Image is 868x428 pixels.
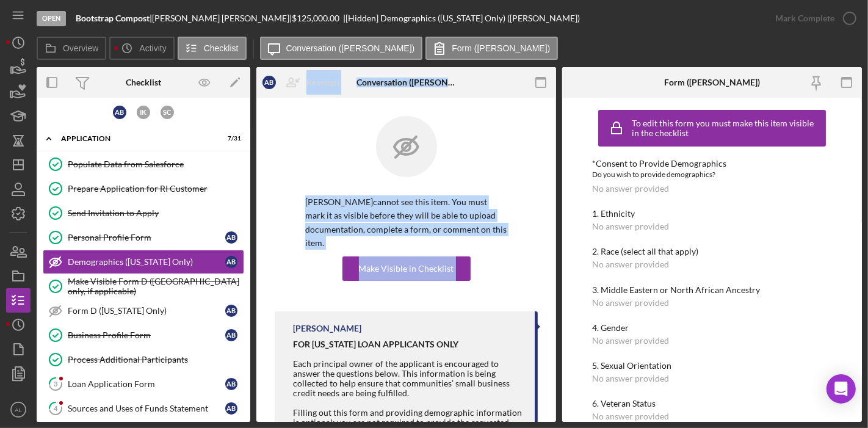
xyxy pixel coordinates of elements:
a: Populate Data from Salesforce [43,152,244,176]
div: No answer provided [592,298,669,308]
div: Make Visible Form D ([GEOGRAPHIC_DATA] only, if applicable) [68,277,244,296]
label: Activity [139,43,166,53]
div: Application [61,135,211,142]
a: 3Loan Application FormAB [43,372,244,396]
div: Each principal owner of the applicant is encouraged to answer the questions below. This informati... [293,359,523,398]
div: Mark Complete [775,6,834,31]
div: A B [225,305,237,317]
div: | [Hidden] Demographics ([US_STATE] Only) ([PERSON_NAME]) [343,13,580,23]
div: 3. Middle Eastern or North African Ancestry [592,285,832,295]
div: A B [225,231,237,244]
text: AL [15,407,22,413]
div: A B [225,256,237,268]
label: Overview [63,43,98,53]
a: 4Sources and Uses of Funds StatementAB [43,396,244,421]
tspan: 3 [54,380,57,388]
div: S C [161,106,174,119]
div: Process Additional Participants [68,355,244,365]
a: Send Invitation to Apply [43,201,244,225]
div: [PERSON_NAME] [293,324,361,333]
button: AL [6,397,31,422]
button: Form ([PERSON_NAME]) [425,37,558,60]
button: Overview [37,37,106,60]
div: Prepare Application for RI Customer [68,184,244,194]
button: ABReassign [256,70,352,95]
div: No answer provided [592,336,669,346]
div: 7 / 31 [219,135,241,142]
div: No answer provided [592,184,669,194]
div: [PERSON_NAME] [PERSON_NAME] | [152,13,292,23]
a: Personal Profile FormAB [43,225,244,250]
a: Process Additional Participants [43,347,244,372]
div: 4. Gender [592,323,832,333]
div: A B [225,378,237,390]
div: Business Profile Form [68,330,225,340]
div: Populate Data from Salesforce [68,159,244,169]
div: Reassign [306,70,339,95]
button: Make Visible in Checklist [342,256,471,281]
div: Sources and Uses of Funds Statement [68,404,225,413]
div: 6. Veteran Status [592,399,832,408]
a: Business Profile FormAB [43,323,244,347]
button: Activity [109,37,174,60]
strong: FOR [US_STATE] LOAN APPLICANTS ONLY [293,339,458,349]
label: Checklist [204,43,239,53]
div: Make Visible in Checklist [359,256,454,281]
div: | [76,13,152,23]
div: Send Invitation to Apply [68,208,244,218]
div: Checklist [126,78,161,87]
button: Checklist [178,37,247,60]
div: Open [37,11,66,26]
button: Mark Complete [763,6,862,31]
div: A B [262,76,276,89]
label: Conversation ([PERSON_NAME]) [286,43,415,53]
a: Form D ([US_STATE] Only)AB [43,299,244,323]
div: I K [137,106,150,119]
div: A B [113,106,126,119]
a: Make Visible Form D ([GEOGRAPHIC_DATA] only, if applicable) [43,274,244,299]
a: Demographics ([US_STATE] Only)AB [43,250,244,274]
div: *Consent to Provide Demographics [592,159,832,169]
div: Conversation ([PERSON_NAME]) [356,78,457,87]
div: 5. Sexual Orientation [592,361,832,371]
tspan: 4 [54,404,58,412]
div: No answer provided [592,412,669,421]
div: Demographics ([US_STATE] Only) [68,257,225,267]
div: A B [225,402,237,415]
div: To edit this form you must make this item visible in the checklist [632,118,823,138]
button: Conversation ([PERSON_NAME]) [260,37,423,60]
div: A B [225,329,237,341]
div: Form D ([US_STATE] Only) [68,306,225,316]
div: Form ([PERSON_NAME]) [664,78,760,87]
div: Open Intercom Messenger [826,374,856,404]
div: No answer provided [592,259,669,269]
div: No answer provided [592,374,669,383]
p: [PERSON_NAME] cannot see this item. You must mark it as visible before they will be able to uploa... [305,195,507,250]
a: Prepare Application for RI Customer [43,176,244,201]
label: Form ([PERSON_NAME]) [452,43,550,53]
div: $125,000.00 [292,13,343,23]
div: Personal Profile Form [68,233,225,242]
div: 2. Race (select all that apply) [592,247,832,256]
div: 1. Ethnicity [592,209,832,219]
div: Do you wish to provide demographics? [592,169,832,181]
b: Bootstrap Compost [76,13,150,23]
div: Loan Application Form [68,379,225,389]
div: No answer provided [592,222,669,231]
